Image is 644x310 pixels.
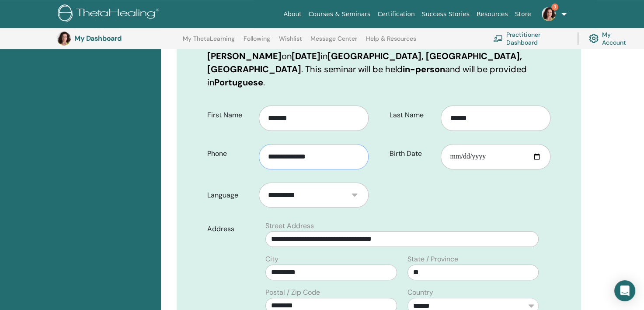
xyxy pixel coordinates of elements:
span: 3 [551,4,558,11]
label: Address [201,221,260,237]
img: default.jpg [57,32,71,46]
label: Last Name [383,107,441,123]
a: Resources [473,6,512,22]
label: Language [201,187,259,204]
label: Country [407,287,433,298]
b: [GEOGRAPHIC_DATA], [GEOGRAPHIC_DATA], [GEOGRAPHIC_DATA] [207,50,522,75]
label: City [265,254,278,264]
img: cog.svg [589,32,599,45]
a: Following [244,35,270,49]
label: Postal / Zip Code [265,287,320,298]
h3: My Dashboard [74,34,162,42]
p: You are registering for on in . This seminar will be held and will be provided in . [207,36,550,89]
label: First Name [201,107,259,123]
b: Portuguese [214,77,263,88]
a: Help & Resources [366,35,416,49]
label: Phone [201,145,259,162]
a: My Account [589,29,633,48]
a: About [280,6,305,22]
img: chalkboard-teacher.svg [493,35,503,42]
a: Store [512,6,535,22]
img: logo.png [58,4,162,24]
a: Practitioner Dashboard [493,29,567,48]
b: in-person [403,63,445,75]
a: My ThetaLearning [183,35,235,49]
img: default.jpg [542,7,556,21]
label: State / Province [407,254,458,264]
a: Wishlist [279,35,302,49]
b: [DATE] [292,50,320,62]
a: Success Stories [418,6,473,22]
label: Birth Date [383,145,441,162]
a: Courses & Seminars [305,6,374,22]
label: Street Address [265,221,314,231]
div: Open Intercom Messenger [614,280,635,301]
a: Certification [374,6,418,22]
a: Message Center [310,35,357,49]
b: Dig Deeper with [PERSON_NAME] [207,37,362,62]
